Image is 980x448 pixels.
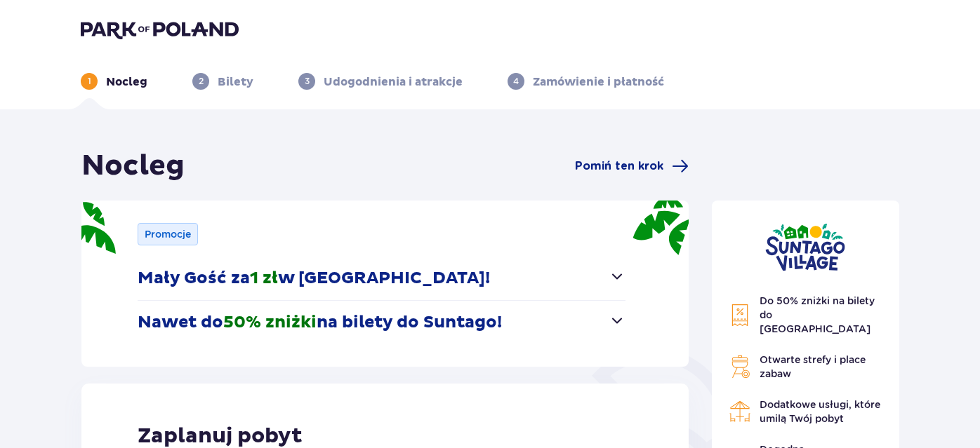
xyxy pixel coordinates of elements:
[81,20,239,39] img: Park of Poland logo
[513,75,519,88] p: 4
[729,400,751,423] img: Restaurant Icon
[199,75,204,88] p: 2
[138,312,502,333] p: Nawet do na bilety do Suntago!
[575,158,663,174] span: Pomiń ten krok
[106,74,147,90] p: Nocleg
[138,257,625,300] button: Mały Gość za1 złw [GEOGRAPHIC_DATA]!
[138,301,625,344] button: Nawet do50% zniżkina bilety do Suntago!
[298,73,463,90] div: 3Udogodnienia i atrakcje
[760,295,875,334] span: Do 50% zniżki na bilety do [GEOGRAPHIC_DATA]
[575,158,689,175] a: Pomiń ten krok
[218,74,253,90] p: Bilety
[81,73,147,90] div: 1Nocleg
[138,268,490,289] p: Mały Gość za w [GEOGRAPHIC_DATA]!
[88,75,91,88] p: 1
[729,304,751,327] img: Discount Icon
[324,74,463,90] p: Udogodnienia i atrakcje
[145,227,191,241] p: Promocje
[760,354,866,379] span: Otwarte strefy i place zabaw
[250,268,278,289] span: 1 zł
[305,75,310,88] p: 3
[223,312,317,333] span: 50% zniżki
[765,223,845,271] img: Suntago Village
[533,74,664,90] p: Zamówienie i płatność
[760,399,880,424] span: Dodatkowe usługi, które umilą Twój pobyt
[81,149,185,184] h1: Nocleg
[192,73,253,90] div: 2Bilety
[729,355,751,378] img: Grill Icon
[508,73,664,90] div: 4Zamówienie i płatność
